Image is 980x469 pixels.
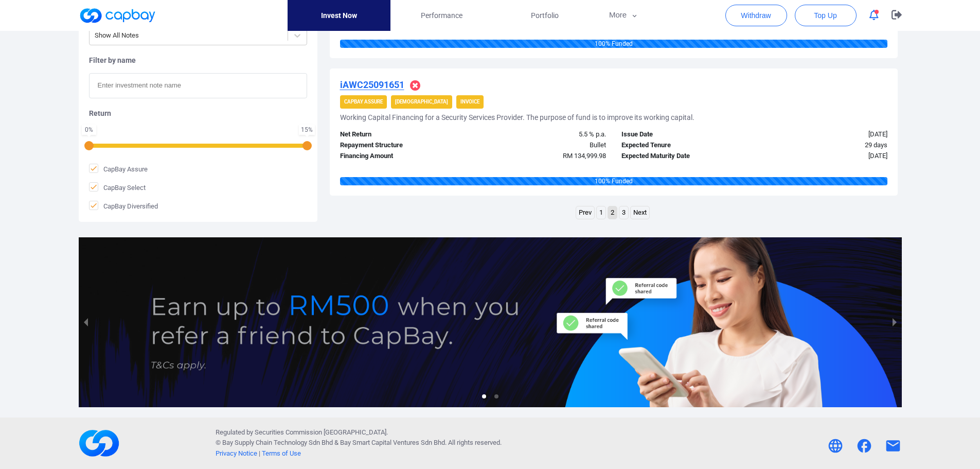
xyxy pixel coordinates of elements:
[473,129,614,140] div: 5.5 % p.a.
[332,140,473,151] div: Repayment Structure
[619,206,628,219] a: Page 3
[563,152,606,160] span: RM 134,999.98
[79,237,93,407] button: previous slide / item
[89,73,307,98] input: Enter investment note name
[576,206,594,219] a: Previous page
[340,40,887,48] div: 100 % Funded
[725,5,787,26] button: Withdraw
[614,151,755,162] div: Expected Maturity Date
[494,394,498,398] li: slide item 2
[216,427,502,459] p: Regulated by Securities Commission [GEOGRAPHIC_DATA]. © Bay Supply Chain Technology Sdn Bhd & . A...
[754,129,895,140] div: [DATE]
[216,449,257,457] a: Privacy Notice
[340,113,694,122] h5: Working Capital Financing for a Security Services Provider. The purpose of fund is to improve its...
[814,10,836,21] span: Top Up
[754,151,895,162] div: [DATE]
[597,206,605,219] a: Page 1
[89,164,148,174] span: CapBay Assure
[89,201,158,211] span: CapBay Diversified
[421,10,462,21] span: Performance
[754,140,895,151] div: 29 days
[531,10,559,21] span: Portfolio
[473,140,614,151] div: Bullet
[344,99,383,105] strong: CapBay Assure
[395,99,448,105] strong: [DEMOGRAPHIC_DATA]
[332,129,473,140] div: Net Return
[340,79,404,90] u: iAWC25091651
[79,423,120,464] img: footerLogo
[340,439,445,446] span: Bay Smart Capital Ventures Sdn Bhd
[482,394,486,398] li: slide item 1
[89,56,307,65] h5: Filter by name
[887,237,902,407] button: next slide / item
[89,109,307,118] h5: Return
[631,206,649,219] a: Next page
[89,182,146,193] span: CapBay Select
[340,177,887,185] div: 100 % Funded
[84,127,94,133] div: 0 %
[614,140,755,151] div: Expected Tenure
[301,127,313,133] div: 15 %
[795,5,857,26] button: Top Up
[262,449,301,457] a: Terms of Use
[332,151,473,162] div: Financing Amount
[614,129,755,140] div: Issue Date
[460,99,479,105] strong: Invoice
[608,206,617,219] a: Page 2 is your current page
